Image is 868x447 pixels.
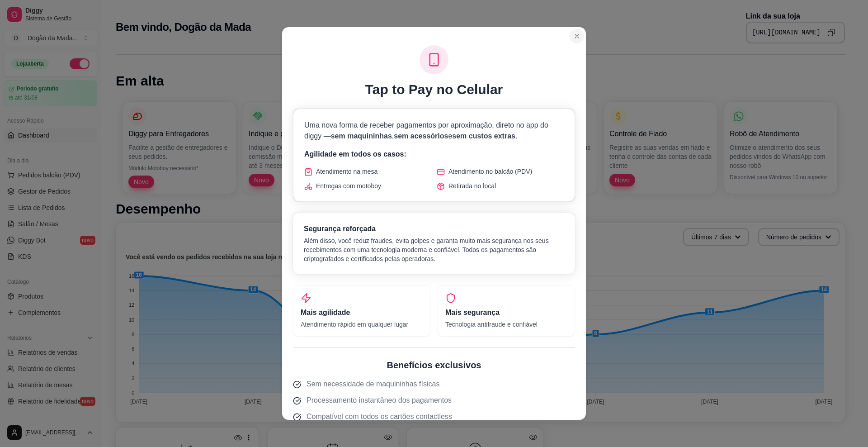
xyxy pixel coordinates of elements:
span: Entregas com motoboy [316,181,381,190]
p: Agilidade em todos os casos: [304,149,564,160]
h3: Mais agilidade [301,307,423,318]
h3: Segurança reforçada [304,223,564,234]
span: Atendimento na mesa [316,167,377,176]
span: sem maquininhas [331,132,392,140]
span: Retirada no local [448,181,496,190]
span: sem acessórios [394,132,448,140]
p: Uma nova forma de receber pagamentos por aproximação, direto no app do diggy — , e . [304,120,564,142]
button: Close [570,29,584,43]
span: Compatível com todos os cartões contactless [307,411,452,422]
span: sem custos extras [452,132,515,140]
p: Além disso, você reduz fraudes, evita golpes e garanta muito mais segurança nos seus recebimentos... [304,236,564,263]
h1: Tap to Pay no Celular [365,81,503,98]
span: Sem necessidade de maquininhas físicas [307,379,439,390]
h2: Benefícios exclusivos [293,359,575,371]
span: Processamento instantâneo dos pagamentos [307,395,452,406]
p: Atendimento rápido em qualquer lugar [301,320,423,329]
p: Tecnologia antifraude e confiável [445,320,567,329]
span: Atendimento no balcão (PDV) [448,167,532,176]
h3: Mais segurança [445,307,567,318]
